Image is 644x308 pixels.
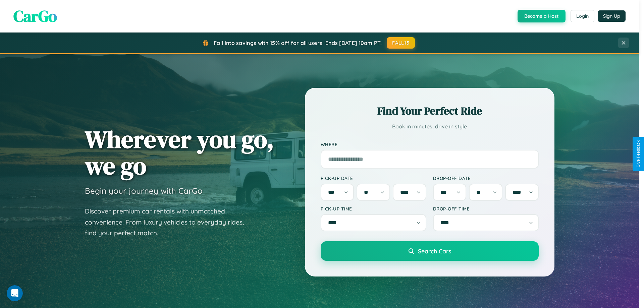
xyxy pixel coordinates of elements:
[321,122,539,131] p: Book in minutes, drive in style
[321,175,426,181] label: Pick-up Date
[321,104,539,118] h2: Find Your Perfect Ride
[518,10,566,22] button: Become a Host
[214,40,382,46] span: Fall into savings with 15% off for all users! Ends [DATE] 10am PT.
[571,10,594,22] button: Login
[321,141,539,147] label: Where
[433,175,539,181] label: Drop-off Date
[433,206,539,211] label: Drop-off Time
[598,10,626,22] button: Sign Up
[13,5,57,27] span: CarGo
[85,126,274,179] h1: Wherever you go, we go
[418,247,451,255] span: Search Cars
[7,285,23,301] iframe: Intercom live chat
[387,37,415,49] button: FALL15
[85,186,203,196] h3: Begin your journey with CarGo
[321,206,426,211] label: Pick-up Time
[85,206,253,239] p: Discover premium car rentals with unmatched convenience. From luxury vehicles to everyday rides, ...
[636,140,641,168] div: Give Feedback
